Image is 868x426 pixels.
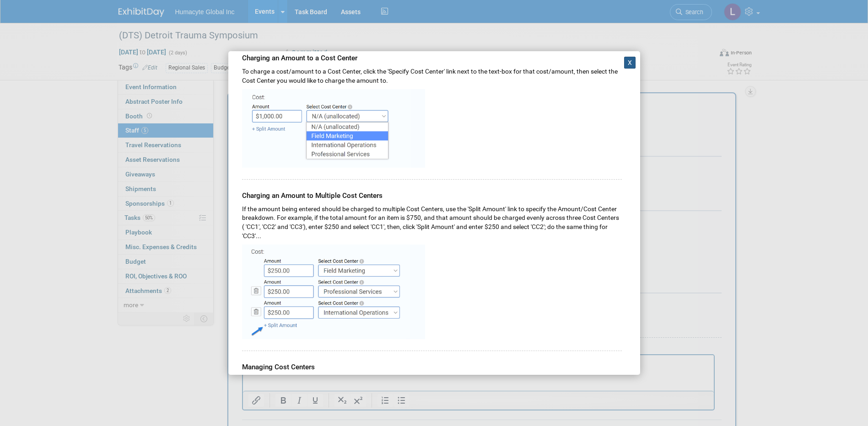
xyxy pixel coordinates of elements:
div: You can customize your list of Cost Centers under Workspace Settings > Workspace Customizations >... [242,372,622,385]
div: If the amount being entered should be charged to multiple Cost Centers, use the 'Split Amount' li... [242,201,622,241]
body: Rich Text Area. Press ALT-0 for help. [5,4,466,13]
div: To charge a cost/amount to a Cost Center, click the 'Specify Cost Center' link next to the text-b... [242,64,622,85]
div: Charging an Amount to Multiple Cost Centers [242,180,622,201]
img: Specifying a Cost Center [242,89,425,168]
div: Managing Cost Centers [242,351,622,373]
button: X [624,57,636,69]
img: Charging an Amount to Multiple Cost Centers [242,245,425,339]
p: [PERSON_NAME] [5,4,466,13]
div: Charging an Amount to a Cost Center [242,42,622,64]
